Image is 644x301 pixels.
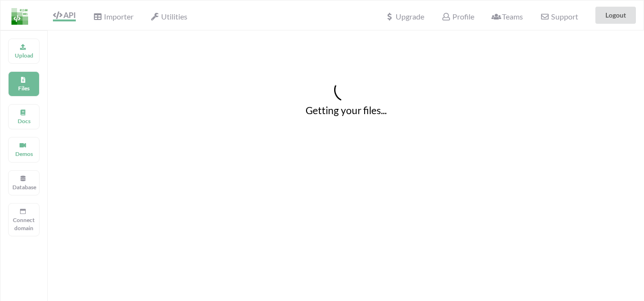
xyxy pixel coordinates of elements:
span: Profile [441,12,474,21]
p: Database [12,183,35,191]
p: Demos [12,150,35,158]
img: LogoIcon.png [11,8,28,25]
h4: Getting your files... [48,104,644,116]
span: Teams [491,12,523,21]
button: Logout [595,7,636,24]
span: API [53,10,76,19]
p: Files [12,84,35,92]
p: Docs [12,117,35,125]
p: Upload [12,51,35,59]
span: Upgrade [385,13,424,20]
p: Connect domain [12,216,35,232]
span: Utilities [151,12,187,21]
span: Importer [93,12,133,21]
span: Support [540,13,578,20]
